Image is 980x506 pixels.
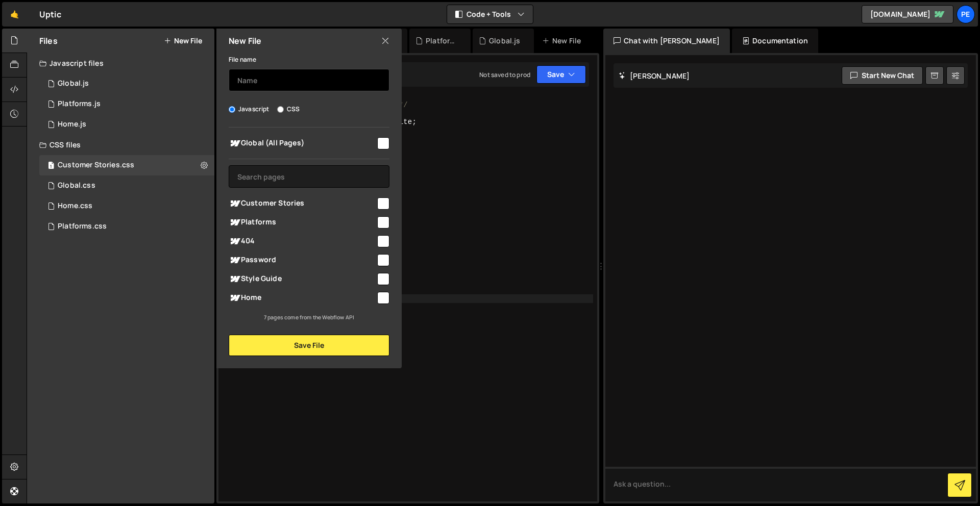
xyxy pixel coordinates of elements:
[39,73,214,94] div: 16207/43629.js
[58,201,92,211] div: Home.css
[229,292,376,304] span: Home
[277,106,284,113] input: CSS
[39,114,214,135] div: 16207/43628.js
[489,36,520,46] div: Global.js
[229,35,261,46] h2: New File
[39,175,214,196] div: 16207/43839.css
[603,29,730,53] div: Chat with [PERSON_NAME]
[229,335,389,356] button: Save File
[58,161,134,170] div: Customer Stories.css
[542,36,585,46] div: New File
[164,37,202,45] button: New File
[39,8,61,20] div: Uptic
[39,155,214,175] div: 16207/44876.css
[39,94,214,114] div: 16207/44103.js
[229,273,376,285] span: Style Guide
[58,120,86,129] div: Home.js
[264,314,354,321] small: 7 pages come from the Webflow API
[39,35,58,46] h2: Files
[229,55,256,65] label: File name
[619,71,690,81] h2: [PERSON_NAME]
[229,197,376,210] span: Customer Stories
[58,222,107,231] div: Platforms.css
[39,216,214,237] div: 16207/44644.css
[58,181,95,190] div: Global.css
[229,235,376,247] span: 404
[277,104,300,114] label: CSS
[2,2,27,27] a: 🤙
[229,104,269,114] label: Javascript
[58,79,89,88] div: Global.js
[229,137,376,149] span: Global (All Pages)
[229,216,376,229] span: Platforms
[862,5,953,23] a: [DOMAIN_NAME]
[957,5,975,23] a: Pe
[229,165,389,188] input: Search pages
[426,36,458,46] div: Platforms.js
[27,53,214,73] div: Javascript files
[447,5,533,23] button: Code + Tools
[27,135,214,155] div: CSS files
[58,99,101,109] div: Platforms.js
[536,65,586,84] button: Save
[732,29,818,53] div: Documentation
[229,69,389,91] input: Name
[229,106,235,113] input: Javascript
[229,254,376,266] span: Password
[48,162,54,170] span: 1
[479,70,530,79] div: Not saved to prod
[39,196,214,216] div: 16207/43644.css
[842,66,923,85] button: Start new chat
